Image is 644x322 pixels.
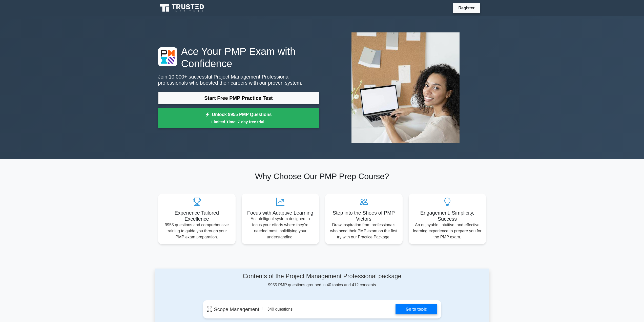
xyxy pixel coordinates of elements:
p: Draw inspiration from professionals who aced their PMP exam on the first try with our Practice Pa... [329,222,399,240]
h5: Focus with Adaptive Learning [246,210,315,216]
a: Start Free PMP Practice Test [158,92,319,104]
p: An intelligent system designed to focus your efforts where they're needed most, solidifying your ... [246,216,315,240]
small: Limited Time: 7-day free trial! [164,119,313,125]
h1: Ace Your PMP Exam with Confidence [158,45,319,70]
p: 9955 questions and comprehensive training to guide you through your PMP exam preparation. [162,222,232,240]
h5: Experience Tailored Excellence [162,210,232,222]
h5: Step into the Shoes of PMP Victors [329,210,399,222]
div: 9955 PMP questions grouped in 40 topics and 412 concepts [203,273,441,288]
h4: Contents of the Project Management Professional package [203,273,441,280]
p: Join 10,000+ successful Project Management Professional professionals who boosted their careers w... [158,74,319,86]
h2: Why Choose Our PMP Prep Course? [158,172,486,181]
a: Register [455,5,477,11]
p: An enjoyable, intuitive, and effective learning experience to prepare you for the PMP exam. [413,222,482,240]
a: Go to topic [396,304,437,314]
h5: Engagement, Simplicity, Success [413,210,482,222]
a: Unlock 9955 PMP QuestionsLimited Time: 7-day free trial! [158,108,319,128]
